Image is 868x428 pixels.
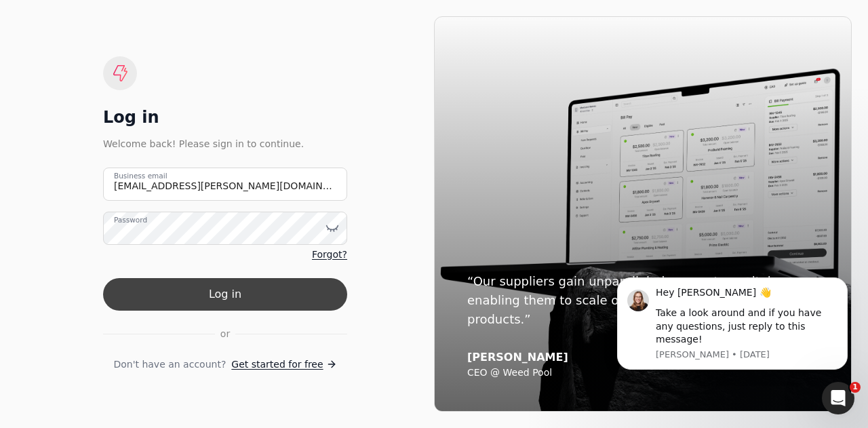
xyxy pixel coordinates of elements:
[467,351,818,364] div: [PERSON_NAME]
[114,171,167,182] label: Business email
[467,367,818,379] div: CEO @ Weed Pool
[220,327,230,341] span: or
[103,136,347,151] div: Welcome back! Please sign in to continue.
[231,357,323,372] span: Get started for free
[103,106,347,128] div: Log in
[103,278,347,311] button: Log in
[597,271,868,391] iframe: Intercom notifications message
[231,357,336,372] a: Get started for free
[312,248,347,262] a: Forgot?
[850,382,861,393] span: 1
[822,382,854,414] iframe: Intercom live chat
[113,357,226,372] span: Don't have an account?
[467,272,818,329] div: “Our suppliers gain unparalleled access to capital, enabling them to scale operations and invest ...
[114,215,147,226] label: Password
